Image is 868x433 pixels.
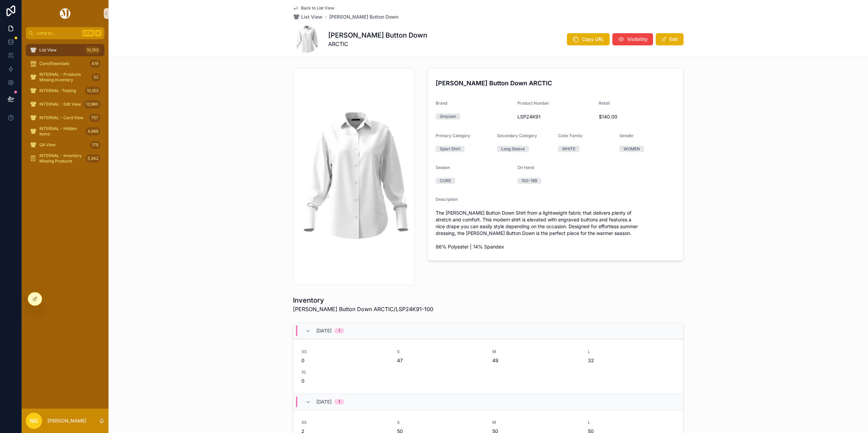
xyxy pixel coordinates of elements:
[89,114,100,122] div: 757
[599,101,610,106] span: Retail
[397,420,485,425] span: S
[26,125,104,137] a: INTERNAL - Hidden Items4,669
[588,349,675,354] span: L
[85,87,100,95] div: 10,153
[517,113,594,120] span: LSP24K91
[26,71,104,83] a: INTERNAL - Products Missing Inventory52
[492,420,580,425] span: M
[619,133,634,138] span: Gender
[301,357,389,364] span: 0
[84,100,100,108] div: 13,960
[612,33,653,45] button: Visibility
[82,30,94,37] span: Ctrl
[436,165,450,170] span: Season
[39,115,83,121] span: INTERNAL - Card View
[26,98,104,110] a: INTERNAL - Edit View13,960
[39,142,56,148] span: QA View
[26,85,104,97] a: INTERNAL -Testing10,153
[501,146,525,152] div: Long Sleeve
[440,178,451,184] div: CORE
[558,133,583,138] span: Color Family
[39,47,57,53] span: List View
[492,349,580,354] span: M
[328,40,427,48] span: ARCTIC
[26,27,104,39] button: Jump to...CtrlK
[26,44,104,56] a: List View10,153
[39,88,76,93] span: INTERNAL -Testing
[397,349,485,354] span: S
[26,112,104,124] a: INTERNAL - Card View757
[293,296,433,305] h1: Inventory
[301,5,334,11] span: Back to List View
[85,127,100,135] div: 4,669
[436,79,675,88] h4: [PERSON_NAME] Button Down ARCTIC
[562,146,575,152] div: WHITE
[30,417,38,425] span: NG
[59,8,72,19] img: App logo
[293,305,433,313] span: [PERSON_NAME] Button Down ARCTIC/LSP24K91-100
[39,72,89,83] span: INTERNAL - Products Missing Inventory
[26,58,104,70] a: Core/Essentials419
[492,357,580,364] span: 49
[436,197,458,202] span: Description
[436,133,470,138] span: Primary Category
[521,178,537,184] div: 100-199
[293,107,415,246] img: LSP24K91-100.jpg
[26,152,104,165] a: INTERNAL - Inventory Missing Products5,342
[92,73,100,81] div: 52
[301,420,389,425] span: XS
[293,5,334,11] a: Back to List View
[39,102,81,107] span: INTERNAL - Edit View
[301,349,389,354] span: XS
[85,154,100,163] div: 5,342
[436,101,447,106] span: Brand
[656,33,684,45] button: Edit
[36,30,79,36] span: Jump to...
[624,146,640,152] div: WOMEN
[599,113,675,120] span: $140.00
[301,14,322,20] span: List View
[293,14,322,20] a: List View
[440,146,460,152] div: Sport Shirt
[39,126,83,137] span: INTERNAL - Hidden Items
[627,36,648,43] span: Visibility
[497,133,537,138] span: Secondary Category
[85,46,100,54] div: 10,153
[436,210,675,250] span: The [PERSON_NAME] Button Down Shirt from a lightweight fabric that delivers plenty of stretch and...
[316,398,332,405] span: [DATE]
[338,328,340,333] div: 1
[293,339,683,394] a: XS0S47M49L32XL0
[39,61,69,66] span: Core/Essentials
[39,153,83,164] span: INTERNAL - Inventory Missing Products
[301,369,389,375] span: XL
[517,101,549,106] span: Product Number
[47,417,86,424] p: [PERSON_NAME]
[588,420,675,425] span: L
[517,165,534,170] span: On Hand
[328,30,427,40] h1: [PERSON_NAME] Button Down
[26,139,104,151] a: QA View179
[567,33,610,45] button: Copy URL
[301,377,389,384] span: 0
[316,327,332,334] span: [DATE]
[582,36,604,43] span: Copy URL
[22,39,108,173] div: scrollable content
[96,30,101,36] span: K
[329,14,398,20] a: [PERSON_NAME] Button Down
[90,141,100,149] div: 179
[397,357,485,364] span: 47
[338,399,340,405] div: 1
[90,60,100,68] div: 419
[588,357,675,364] span: 32
[440,113,456,120] div: Greyson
